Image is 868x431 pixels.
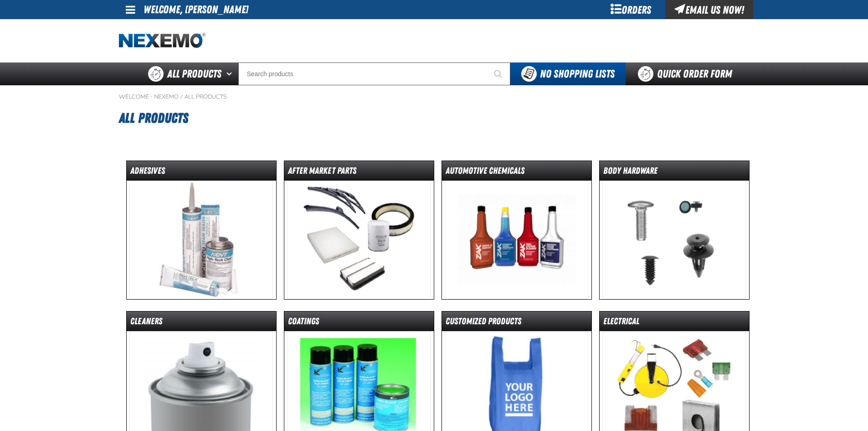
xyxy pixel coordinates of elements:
a: All Products [185,93,227,100]
a: Body Hardware [599,161,750,300]
a: Welcome - Nexemo [119,93,179,100]
a: Automotive Chemicals [442,161,592,300]
img: Nexemo logo [119,33,205,49]
dt: After Market Parts [284,165,434,181]
img: Body Hardware [602,181,746,299]
dt: Cleaners [127,315,276,331]
button: Start Searching [488,62,510,85]
a: Home [119,33,205,49]
img: Adhesives [129,181,273,299]
dt: Adhesives [127,165,276,181]
img: After Market Parts [287,181,431,299]
a: After Market Parts [284,161,434,300]
h1: All Products [119,106,750,130]
button: You do not have available Shopping Lists. Open to Create a New List [510,62,626,85]
input: Search [238,62,510,85]
span: All Products [167,66,221,82]
span: / [180,93,183,100]
button: Open All Products pages [223,62,238,85]
dt: Electrical [600,315,749,331]
dt: Coatings [284,315,434,331]
nav: Breadcrumbs [119,93,750,100]
img: Automotive Chemicals [445,181,588,299]
dt: Customized Products [442,315,591,331]
dt: Body Hardware [600,165,749,181]
a: Adhesives [126,161,277,300]
dt: Automotive Chemicals [442,165,591,181]
a: Quick Order Form [626,62,749,85]
span: No Shopping Lists [540,68,615,80]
